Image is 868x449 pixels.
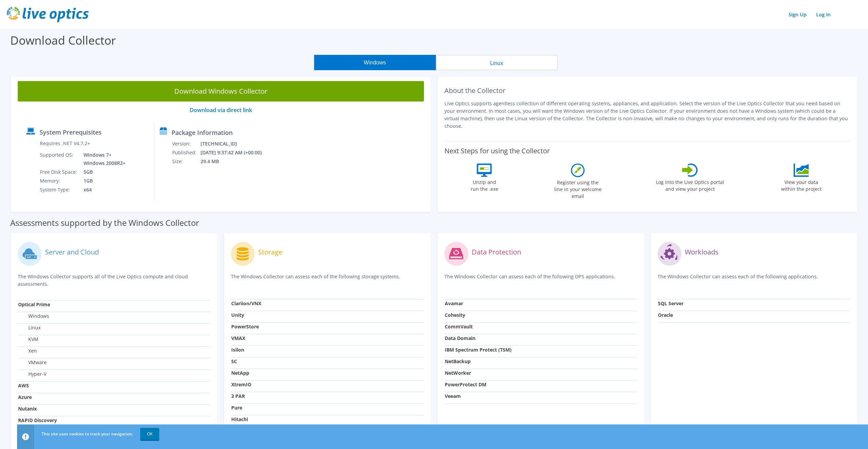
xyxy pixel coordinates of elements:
label: Hyper-V [18,371,46,377]
td: Memory: [40,176,78,185]
td: [TECHNICAL_ID] [200,139,271,148]
td: Version: [172,139,200,148]
td: 1GB [78,176,127,185]
strong: CommVault [445,323,473,330]
strong: RAPID Discovery [18,417,57,423]
p: Live Optics supports agentless collection of different operating systems, appliances, and applica... [444,100,851,130]
strong: Clariion/VNX [231,300,261,307]
label: Linux [18,324,41,331]
td: 29.4 MB [200,157,271,166]
label: Assessments supported by the Windows Collector [10,219,199,226]
label: Requires .NET V4.7.2+ [40,140,90,147]
img: live_optics_svg.svg [7,7,89,22]
strong: Azure [18,394,32,400]
strong: Nutanix [18,405,37,412]
strong: SC [231,358,237,365]
label: System Prerequisites [40,129,102,136]
strong: Cohesity [445,312,465,318]
strong: Hitachi [231,416,248,422]
label: Xen [18,347,37,354]
label: Register using the line in your welcome email [552,177,603,200]
a: Download Windows Collector [18,81,424,102]
label: Unzip and run the .exe [469,177,500,192]
td: 5GB [78,168,127,176]
td: x64 [78,185,127,194]
strong: Veeam [445,393,461,399]
strong: Oracle [658,312,673,318]
strong: AWS [18,382,29,389]
td: Windows 7+ Windows 2008R2+ [78,151,127,168]
span: This site uses cookies to track your navigation. [42,431,133,437]
label: Workloads [685,249,719,256]
label: Server and Cloud [45,249,99,256]
td: Supported OS: [40,151,78,168]
strong: PowerStore [231,323,259,330]
td: Size: [172,157,200,166]
p: The Windows Collector can assess each of the following storage systems. [231,273,424,287]
strong: Avamar [445,300,463,307]
strong: VMAX [231,335,245,341]
label: View your data within the project [777,177,826,192]
strong: Isilon [231,346,244,353]
strong: Data Domain [445,335,475,341]
label: Windows [18,313,49,320]
label: Download Collector [10,32,116,48]
a: Log In [813,10,834,19]
label: Storage [258,249,282,256]
strong: PowerProtect DM [445,381,486,388]
label: Log into the Live Optics portal and view your project [656,177,724,192]
button: Linux [436,55,558,70]
label: Package Information [172,129,233,136]
p: The Windows Collector can assess each of the following applications. [658,273,850,287]
strong: 3 PAR [231,393,245,399]
label: VMware [18,359,47,366]
strong: Optical Prime [18,301,50,308]
strong: SQL Server [658,300,683,307]
td: Published: [172,148,200,157]
a: Download via direct link [190,106,252,114]
label: Data Protection [472,249,521,256]
td: [DATE] 9:37:42 AM (+00:00) [200,148,271,157]
p: The Windows Collector can assess each of the following DPS applications. [444,273,637,287]
button: Windows [314,55,436,70]
strong: NetBackup [445,358,471,365]
strong: Unity [231,312,244,318]
h2: About the Collector [444,87,851,95]
td: Free Disk Space: [40,168,78,176]
strong: Pure [231,404,242,411]
strong: IBM Spectrum Protect (TSM) [445,346,512,353]
strong: NetApp [231,370,249,376]
a: Sign Up [785,10,810,19]
strong: XtremIO [231,381,251,388]
label: KVM [18,336,39,343]
strong: NetWorker [445,370,471,376]
p: The Windows Collector supports all of the Live Optics compute and cloud assessments. [18,273,210,288]
label: Next Steps for using the Collector [444,147,550,155]
td: System Type: [40,185,78,194]
a: OK [140,428,159,440]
